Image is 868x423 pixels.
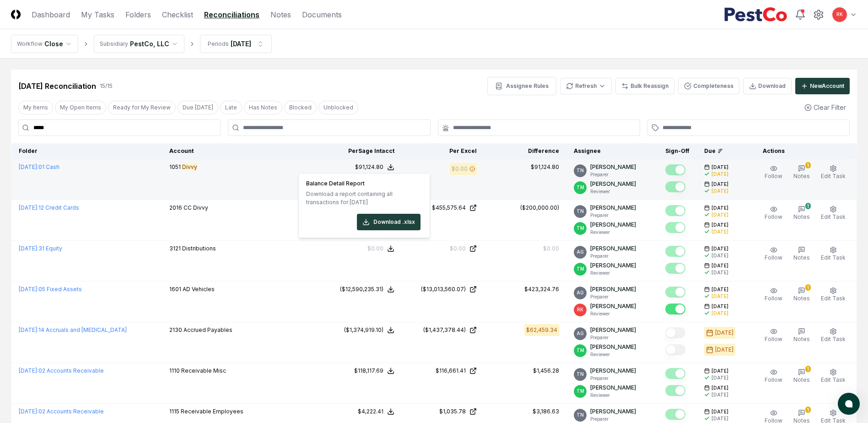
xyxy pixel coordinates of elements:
[712,188,728,195] div: [DATE]
[712,245,728,252] span: [DATE]
[409,285,477,293] a: ($13,013,560.07)
[765,254,782,261] span: Follow
[355,163,394,171] button: $91,124.80
[712,368,728,374] span: [DATE]
[590,367,636,375] p: [PERSON_NAME]
[712,286,728,293] span: [DATE]
[793,376,810,383] span: Notes
[577,371,584,378] span: TN
[533,407,559,416] div: $3,186.63
[819,326,847,345] button: Edit Task
[367,244,383,253] div: $0.00
[55,101,106,114] button: My Open Items
[409,367,477,375] a: $116,661.41
[543,244,559,253] div: $0.00
[665,344,685,355] button: Mark complete
[183,204,208,211] span: CC Divvy
[665,287,685,298] button: Mark complete
[590,343,636,351] p: [PERSON_NAME]
[524,285,559,293] div: $423,324.76
[795,78,850,94] button: NewAccount
[763,285,784,304] button: Follow
[590,163,636,171] p: [PERSON_NAME]
[765,173,782,179] span: Follow
[805,203,811,209] div: 1
[793,213,810,220] span: Notes
[577,347,584,354] span: TM
[712,205,728,211] span: [DATE]
[765,376,782,383] span: Follow
[792,326,812,345] button: Notes
[533,367,559,375] div: $1,456.28
[169,367,180,374] span: 1110
[432,204,466,212] div: $455,575.64
[712,269,728,276] div: [DATE]
[590,285,636,293] p: [PERSON_NAME]
[183,326,232,333] span: Accrued Payables
[319,143,402,159] th: Per Sage Intacct
[355,163,383,171] div: $91,124.80
[284,101,317,114] button: Blocked
[19,245,38,252] span: [DATE] :
[409,326,477,334] a: ($1,437,378.44)
[838,393,860,415] button: atlas-launcher
[590,375,636,382] p: Preparer
[357,214,421,230] button: Download .xlsx
[577,306,583,313] span: RK
[409,244,477,253] a: $0.00
[590,351,636,358] p: Reviewer
[665,327,685,338] button: Mark complete
[665,304,685,315] button: Mark complete
[19,326,38,333] span: [DATE] :
[302,9,342,20] a: Documents
[577,388,584,395] span: TM
[590,253,636,260] p: Preparer
[577,249,584,255] span: AG
[340,285,394,293] button: ($12,590,235.31)
[805,407,811,413] div: 1
[590,392,636,399] p: Reviewer
[108,101,176,114] button: Ready for My Review
[244,101,282,114] button: Has Notes
[755,147,850,155] div: Actions
[19,245,62,252] a: [DATE]:31 Equity
[32,9,70,20] a: Dashboard
[354,367,383,375] div: $118,117.69
[162,9,193,20] a: Checklist
[358,407,383,416] div: $4,222.41
[220,101,242,114] button: Late
[200,35,272,53] button: Periods[DATE]
[678,78,739,94] button: Completeness
[11,143,162,159] th: Folder
[712,262,728,269] span: [DATE]
[409,204,477,212] a: $455,575.64
[577,330,584,337] span: AG
[178,101,218,114] button: Due Today
[712,211,728,218] div: [DATE]
[125,9,151,20] a: Folders
[590,293,636,300] p: Preparer
[658,143,697,159] th: Sign-Off
[577,412,584,418] span: TN
[821,254,846,261] span: Edit Task
[715,329,733,337] div: [DATE]
[712,385,728,391] span: [DATE]
[724,7,787,22] img: PestCo logo
[409,407,477,416] a: $1,035.78
[520,204,559,212] div: ($200,000.00)
[665,181,685,192] button: Mark complete
[810,82,844,90] div: New Account
[590,384,636,392] p: [PERSON_NAME]
[590,326,636,334] p: [PERSON_NAME]
[566,143,658,159] th: Assignee
[819,367,847,386] button: Edit Task
[590,221,636,229] p: [PERSON_NAME]
[801,99,850,116] button: Clear Filter
[19,163,38,170] span: [DATE] :
[821,336,846,342] span: Edit Task
[821,376,846,383] span: Edit Task
[712,164,728,171] span: [DATE]
[354,367,394,375] button: $118,117.69
[306,190,421,206] p: Download a report containing all transactions for [DATE]
[100,40,128,48] div: Subsidiary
